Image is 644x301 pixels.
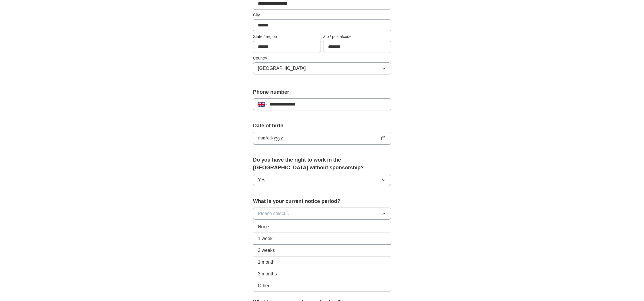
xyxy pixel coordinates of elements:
[253,122,391,130] label: Date of birth
[253,55,391,61] label: Country
[258,282,269,289] span: Other
[258,210,289,217] span: Please select...
[253,156,391,172] label: Do you have the right to work in the [GEOGRAPHIC_DATA] without sponsorship?
[253,174,391,186] button: Yes
[258,235,273,242] span: 1 week
[253,88,391,96] label: Phone number
[323,34,391,40] label: Zip / postalcode
[253,62,391,74] button: [GEOGRAPHIC_DATA]
[253,34,321,40] label: State / region
[258,259,275,266] span: 1 month
[253,12,391,18] label: City
[258,271,277,277] span: 3 months
[258,65,306,72] span: [GEOGRAPHIC_DATA]
[258,247,275,254] span: 2 weeks
[253,208,391,220] button: Please select...
[253,198,391,205] label: What is your current notice period?
[258,223,269,230] span: None
[258,177,265,183] span: Yes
